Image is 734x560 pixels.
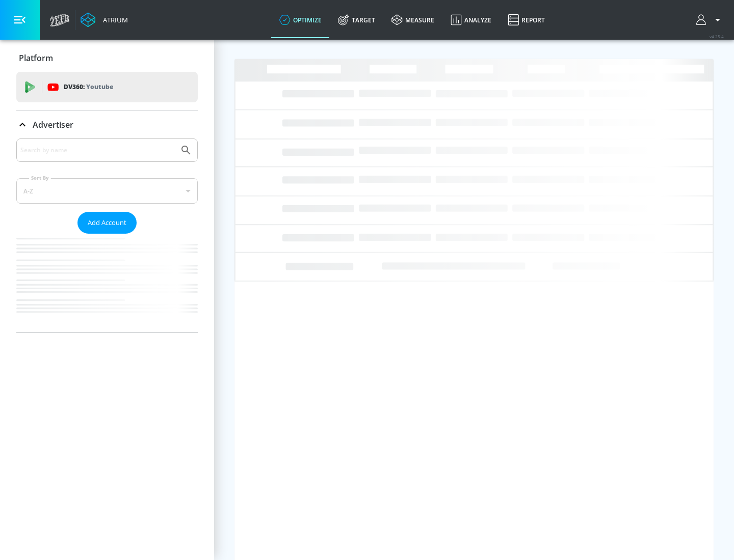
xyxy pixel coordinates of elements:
div: Advertiser [16,138,198,332]
nav: list of Advertiser [16,234,198,332]
a: Report [500,2,553,38]
a: Analyze [442,2,500,38]
a: optimize [271,2,330,38]
label: Sort By [29,175,51,181]
input: Search by name [20,144,175,157]
button: Add Account [77,212,137,234]
p: Platform [19,52,53,64]
p: DV360: [64,81,113,93]
a: measure [383,2,442,38]
div: Atrium [99,15,128,24]
div: DV360: Youtube [16,72,198,102]
p: Advertiser [33,119,73,130]
div: Platform [16,44,198,72]
span: Add Account [88,217,126,229]
div: A-Z [16,178,198,204]
div: Advertiser [16,110,198,139]
span: v 4.25.4 [710,34,724,39]
a: Atrium [81,12,128,27]
p: Youtube [86,81,113,92]
a: Target [330,2,383,38]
